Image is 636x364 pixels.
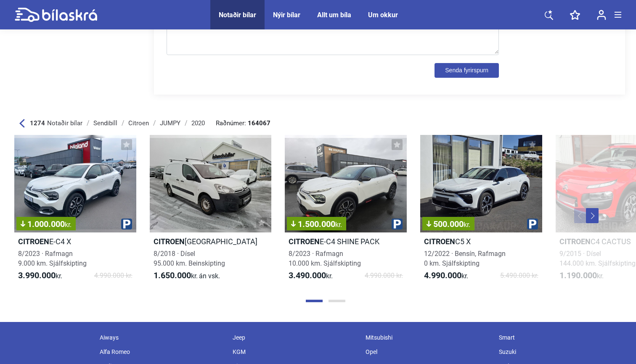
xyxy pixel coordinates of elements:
[289,270,326,280] b: 3.490.000
[424,237,455,246] b: Citroen
[361,330,494,345] div: Mitsubishi
[160,120,180,127] div: JUMPY
[65,221,72,229] span: kr.
[228,345,361,359] div: KGM
[154,237,185,246] b: Citroen
[128,120,149,127] div: Citroen
[574,208,587,223] button: Previous
[427,220,470,228] span: 500.000
[21,220,72,228] span: 1.000.000
[150,237,272,246] h2: [GEOGRAPHIC_DATA]
[586,208,599,223] button: Next
[14,237,136,246] h2: E-C4 X
[306,300,323,302] button: Page 1
[559,271,604,281] span: kr.
[285,237,407,246] h2: E-C4 SHINE PACK
[18,270,56,280] b: 3.990.000
[289,271,333,281] span: kr.
[559,250,636,267] span: 9/2015 · Dísel 144.000 km. Sjálfskipting
[464,221,470,229] span: kr.
[30,119,45,127] b: 1274
[361,345,494,359] div: Opel
[559,237,591,246] b: Citroen
[154,270,191,280] b: 1.650.000
[228,330,361,345] div: Jeep
[94,271,132,281] span: 4.990.000 kr.
[18,250,87,267] span: 8/2023 · Rafmagn 9.000 km. Sjálfskipting
[191,120,205,127] div: 2020
[329,300,345,302] button: Page 2
[18,271,62,281] span: kr.
[559,270,597,280] b: 1.190.000
[365,271,403,281] span: 4.990.000 kr.
[317,11,351,19] a: Allt um bíla
[18,237,49,246] b: Citroen
[14,135,136,288] a: 1.000.000kr.CitroenE-C4 X8/2023 · Rafmagn9.000 km. Sjálfskipting3.990.000kr.4.990.000 kr.
[597,10,606,20] img: user-login.svg
[216,120,270,127] span: Raðnúmer:
[93,120,117,127] div: Sendibíll
[289,250,361,267] span: 8/2023 · Rafmagn 10.000 km. Sjálfskipting
[273,11,300,19] a: Nýir bílar
[154,250,225,267] span: 8/2018 · Dísel 95.000 km. Beinskipting
[150,135,272,288] a: Citroen[GEOGRAPHIC_DATA]8/2018 · Dísel95.000 km. Beinskipting1.650.000kr.
[424,270,461,280] b: 4.990.000
[219,11,256,19] a: Notaðir bílar
[47,119,82,127] span: Notaðir bílar
[368,11,398,19] a: Um okkur
[291,220,342,228] span: 1.500.000
[435,63,499,78] button: Senda fyrirspurn
[285,135,407,288] a: 1.500.000kr.CitroenE-C4 SHINE PACK8/2023 · Rafmagn10.000 km. Sjálfskipting3.490.000kr.4.990.000 kr.
[495,330,628,345] div: Smart
[424,250,506,267] span: 12/2022 · Bensín, Rafmagn 0 km. Sjálfskipting
[335,221,342,229] span: kr.
[500,271,538,281] span: 5.490.000 kr.
[420,237,542,246] h2: C5 X
[95,345,228,359] div: Alfa Romeo
[95,330,228,345] div: Aiways
[289,237,320,246] b: Citroen
[495,345,628,359] div: Suzuki
[420,135,542,288] a: 500.000kr.CitroenC5 X12/2022 · Bensín, Rafmagn0 km. Sjálfskipting4.990.000kr.5.490.000 kr.
[248,120,270,127] b: 164067
[154,271,220,281] span: kr.
[424,271,468,281] span: kr.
